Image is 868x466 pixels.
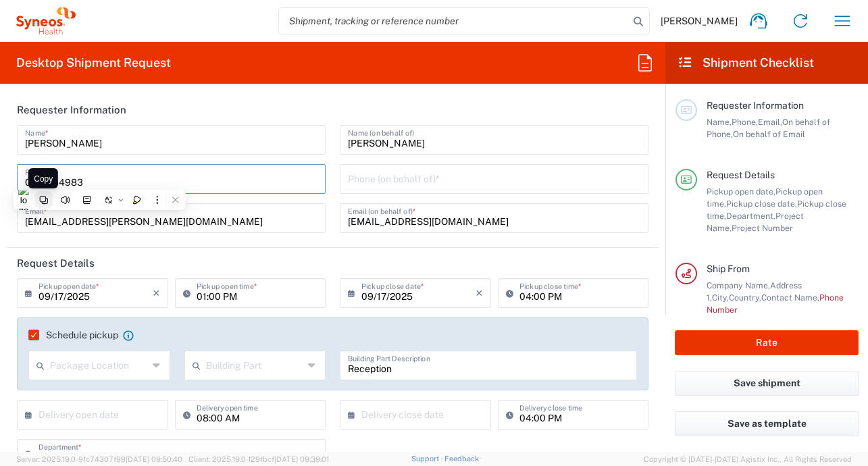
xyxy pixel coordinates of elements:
[17,103,126,117] h2: Requester Information
[274,455,329,463] span: [DATE] 09:39:01
[188,455,329,463] span: Client: 2025.19.0-129fbcf
[733,129,805,139] span: On behalf of Email
[707,117,732,127] span: Name,
[761,292,819,303] span: Contact Name,
[675,330,859,355] button: Rate
[16,55,171,71] h2: Desktop Shipment Request
[476,282,483,304] i: ×
[126,455,182,463] span: [DATE] 09:50:40
[675,371,859,396] button: Save shipment
[732,117,758,127] span: Phone,
[279,8,629,34] input: Shipment, tracking or reference number
[16,455,182,463] span: Server: 2025.19.0-91c74307f99
[707,263,750,274] span: Ship From
[707,186,775,197] span: Pickup open date,
[707,100,804,111] span: Requester Information
[153,282,160,304] i: ×
[678,55,814,71] h2: Shipment Checklist
[732,223,793,233] span: Project Number
[661,15,738,27] span: [PERSON_NAME]
[675,411,859,436] button: Save as template
[758,117,782,127] span: Email,
[726,199,797,209] span: Pickup close date,
[17,257,95,270] h2: Request Details
[28,330,118,340] label: Schedule pickup
[712,292,729,303] span: City,
[707,170,775,180] span: Request Details
[729,292,761,303] span: Country,
[644,453,852,465] span: Copyright © [DATE]-[DATE] Agistix Inc., All Rights Reserved
[444,455,479,463] a: Feedback
[707,280,770,290] span: Company Name,
[726,211,775,221] span: Department,
[411,455,445,463] a: Support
